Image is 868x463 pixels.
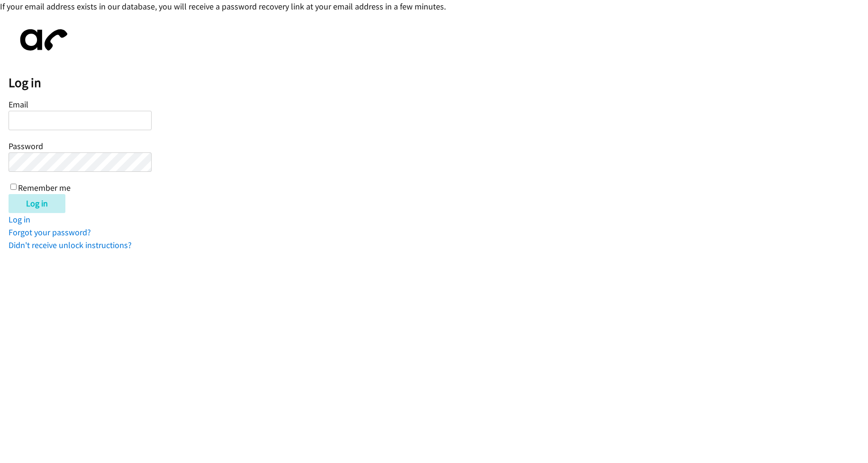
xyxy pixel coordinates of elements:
[9,194,65,213] input: Log in
[9,240,132,250] a: Didn't receive unlock instructions?
[9,21,75,59] img: aphone-8a226864a2ddd6a5e75d1ebefc011f4aa8f32683c2d82f3fb0802fe031f96514.svg
[9,99,28,110] label: Email
[9,214,30,225] a: Log in
[9,141,43,151] label: Password
[18,182,71,193] label: Remember me
[9,75,868,91] h2: Log in
[9,227,91,238] a: Forgot your password?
